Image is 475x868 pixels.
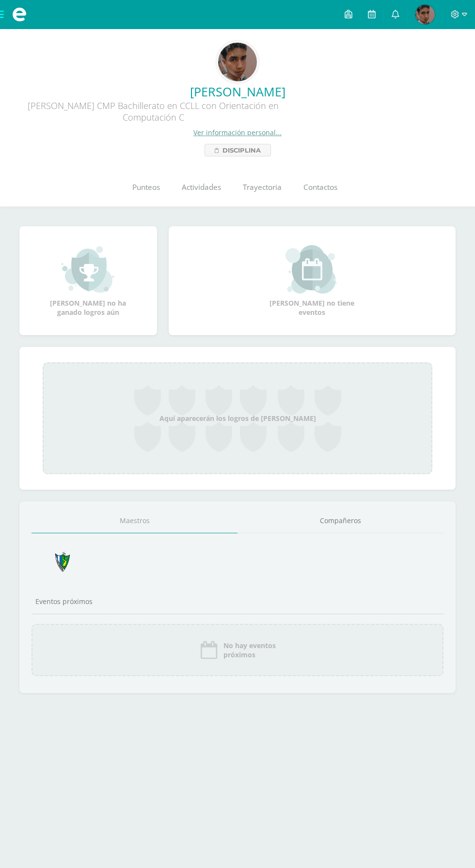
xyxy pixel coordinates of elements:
[237,509,443,533] a: Compañeros
[303,182,337,192] span: Contactos
[285,245,338,294] img: event_small.png
[40,245,137,317] div: [PERSON_NAME] no ha ganado logros aún
[199,640,219,660] img: event_icon.png
[193,128,282,137] a: Ver información personal...
[8,83,467,100] a: [PERSON_NAME]
[43,362,432,474] div: Aquí aparecerán los logros de [PERSON_NAME]
[205,144,271,156] a: Disciplina
[62,245,114,294] img: achievement_small.png
[218,43,257,81] img: ef2a102ca6f3fdb3845743509d8d1b3f.png
[32,597,443,606] div: Eventos próximos
[171,168,232,207] a: Actividades
[32,509,237,533] a: Maestros
[232,168,292,207] a: Trayectoria
[243,182,282,192] span: Trayectoria
[264,245,361,317] div: [PERSON_NAME] no tiene eventos
[292,168,348,207] a: Contactos
[49,549,76,575] img: 7cab5f6743d087d6deff47ee2e57ce0d.png
[415,5,435,24] img: 9f0756336bf76ef3afc8cadeb96d1fce.png
[132,182,160,192] span: Punteos
[121,168,171,207] a: Punteos
[223,641,276,659] span: No hay eventos próximos
[8,100,299,128] div: [PERSON_NAME] CMP Bachillerato en CCLL con Orientación en Computación C
[182,182,221,192] span: Actividades
[222,144,261,156] span: Disciplina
